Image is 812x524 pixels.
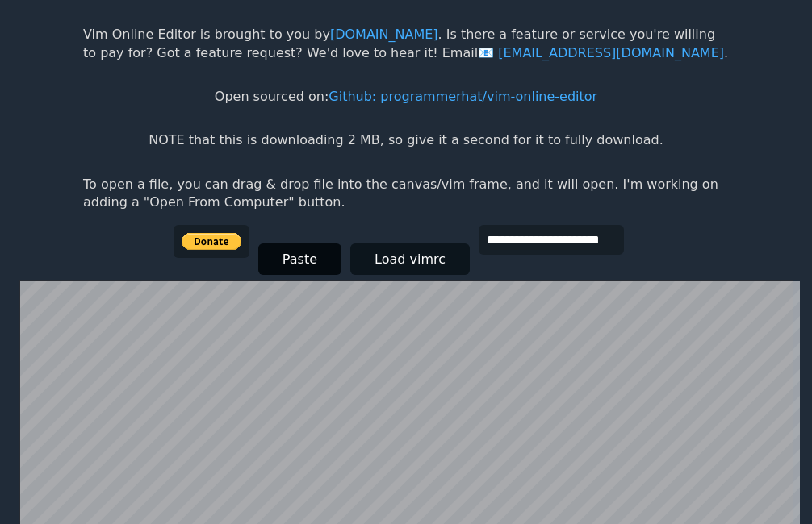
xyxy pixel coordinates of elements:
[258,243,341,275] button: Paste
[350,243,470,275] button: Load vimrc
[83,26,729,62] p: Vim Online Editor is brought to you by . Is there a feature or service you're willing to pay for?...
[149,131,663,149] p: NOTE that this is downloading 2 MB, so give it a second for it to fully download.
[478,45,724,60] a: [EMAIL_ADDRESS][DOMAIN_NAME]
[83,176,729,212] p: To open a file, you can drag & drop file into the canvas/vim frame, and it will open. I'm working...
[329,89,597,104] a: Github: programmerhat/vim-online-editor
[330,27,438,42] a: [DOMAIN_NAME]
[215,88,597,106] p: Open sourced on:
